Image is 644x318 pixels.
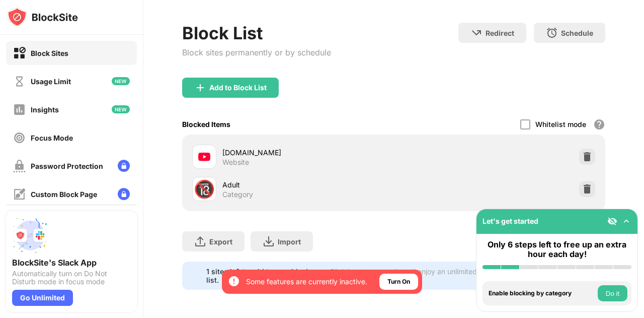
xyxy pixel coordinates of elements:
div: BlockSite's Slack App [12,258,131,268]
div: 1 sites left to add to your block list. [206,267,320,284]
div: Export [209,237,232,246]
div: Whitelist mode [535,120,586,129]
div: Redirect [486,29,514,37]
img: logo-blocksite.svg [7,7,78,27]
div: Adult [222,179,394,190]
div: Usage Limit [31,77,71,86]
div: [DOMAIN_NAME] [222,147,394,158]
div: 🔞 [194,179,215,200]
img: insights-off.svg [13,103,26,116]
div: Click here to upgrade and enjoy an unlimited block list. [326,267,500,284]
div: Automatically turn on Do Not Disturb mode in focus mode [12,270,131,286]
img: block-on.svg [13,47,26,59]
button: Do it [598,285,627,301]
img: new-icon.svg [112,77,130,85]
img: lock-menu.svg [118,160,130,172]
div: Turn On [387,277,410,287]
div: Website [222,158,249,167]
img: lock-menu.svg [118,188,130,200]
div: Focus Mode [31,134,73,142]
img: push-slack.svg [12,217,48,253]
img: customize-block-page-off.svg [13,188,26,201]
div: Block sites permanently or by schedule [182,47,331,57]
div: Enable blocking by category [489,290,595,297]
div: Schedule [561,29,593,37]
div: Let's get started [482,217,538,225]
div: Password Protection [31,162,103,170]
div: Go Unlimited [12,290,73,306]
img: eye-not-visible.svg [607,216,617,226]
div: Block List [182,23,331,43]
div: Block Sites [31,49,68,57]
div: Category [222,190,253,199]
img: password-protection-off.svg [13,160,26,172]
img: omni-setup-toggle.svg [621,216,631,226]
div: Import [278,237,301,246]
img: error-circle-white.svg [228,275,240,287]
div: Add to Block List [209,84,267,92]
div: Some features are currently inactive. [246,277,367,287]
div: Only 6 steps left to free up an extra hour each day! [482,240,631,259]
div: Custom Block Page [31,190,97,199]
img: time-usage-off.svg [13,75,26,88]
img: new-icon.svg [112,105,130,113]
div: Blocked Items [182,120,230,129]
img: favicons [198,151,210,163]
div: Insights [31,105,59,114]
img: focus-off.svg [13,132,26,144]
